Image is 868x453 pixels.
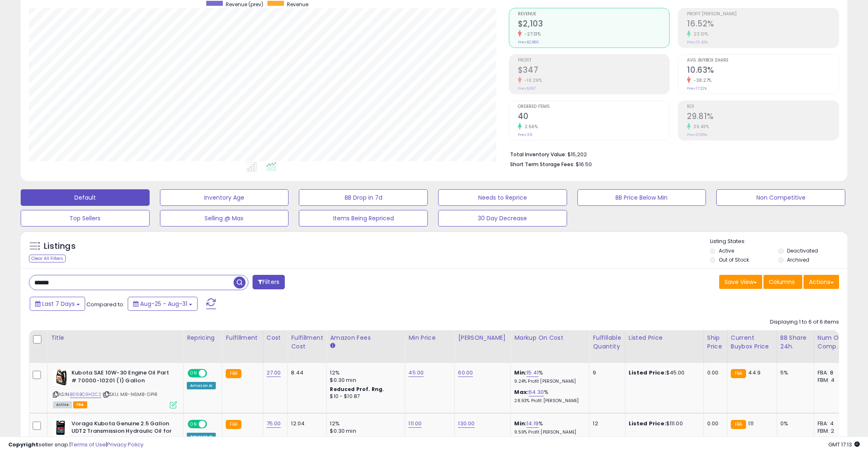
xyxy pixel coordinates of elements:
div: Fulfillment [226,334,259,342]
span: FBA [73,401,87,408]
div: 12% [330,420,398,427]
b: Voraga Kubota Genuine 2.5 Gallon UDT2 Transmission Hydraulic Oil for Heavy Machinery Lubrication,... [72,420,172,453]
div: Listed Price [629,334,700,342]
small: -27.13% [522,31,541,37]
button: Actions [804,275,839,289]
button: Save View [719,275,762,289]
small: Prev: 17.22% [687,86,707,91]
b: Kubota SAE 10W-30 Engine Oil Part # 70000-10201 (1) Gallon [72,369,172,386]
div: Current Buybox Price [731,334,773,351]
a: 75.00 [267,420,281,428]
a: 27.00 [267,369,281,377]
div: 0% [780,420,808,427]
a: 130.00 [458,420,475,428]
div: 9 [593,369,618,377]
div: ASIN: [53,369,177,408]
h2: $2,103 [518,19,670,30]
a: 64.30 [529,388,544,396]
button: Non Competitive [716,189,845,206]
label: Out of Stock [719,256,749,263]
span: All listings currently available for purchase on Amazon [53,401,72,408]
th: The percentage added to the cost of goods (COGS) that forms the calculator for Min & Max prices. [511,330,589,363]
small: FBA [731,369,746,378]
div: 12.04 [291,420,320,427]
div: Num of Comp. [818,334,848,351]
div: FBA: 8 [818,369,845,377]
b: Listed Price: [629,420,666,427]
div: 0.00 [707,369,721,377]
span: $16.50 [576,160,592,168]
div: $0.30 min [330,377,398,384]
small: FBA [226,420,241,429]
a: 60.00 [458,369,473,377]
div: % [514,420,583,435]
button: Last 7 Days [30,297,85,311]
button: Inventory Age [160,189,289,206]
button: Default [21,189,150,206]
div: $111.00 [629,420,697,427]
b: Short Term Storage Fees: [510,161,575,168]
h2: 29.81% [687,112,839,123]
h5: Listings [44,241,76,252]
p: Listing States: [710,238,848,246]
span: 44.9 [748,369,761,377]
span: | SKU: M8-N6M8-DPIR [103,391,157,398]
small: FBA [226,369,241,378]
span: 2025-09-8 17:13 GMT [828,441,860,448]
button: Aug-25 - Aug-31 [128,297,198,311]
label: Active [719,247,734,254]
img: 41tHfAub6xL._SL40_.jpg [53,369,69,386]
label: Deactivated [787,247,818,254]
a: Terms of Use [71,441,106,448]
small: -38.27% [691,77,712,83]
b: Listed Price: [629,369,666,377]
small: -10.29% [522,77,542,83]
div: 12% [330,369,398,377]
div: % [514,389,583,404]
div: Min Price [408,334,451,342]
span: Compared to: [86,300,124,308]
div: % [514,369,583,384]
a: 14.19 [527,420,539,428]
b: Max: [514,388,529,396]
span: OFF [206,420,219,427]
small: 2.56% [522,124,538,130]
span: Revenue [287,1,308,8]
a: Privacy Policy [107,441,143,448]
div: Displaying 1 to 6 of 6 items [770,318,839,326]
small: 23.10% [691,31,708,37]
small: Prev: $2,886 [518,40,539,45]
div: Amazon AI [187,382,216,389]
small: Prev: 13.42% [687,40,708,45]
small: Prev: 21.85% [687,132,707,137]
small: Prev: 39 [518,132,532,137]
button: Columns [763,275,802,289]
div: 12 [593,420,618,427]
button: BB Price Below Min [577,189,706,206]
a: B09BC9H2C2 [70,391,101,398]
span: ON [188,420,199,427]
small: Prev: $387 [518,86,536,91]
span: Revenue [518,12,670,17]
span: Aug-25 - Aug-31 [140,300,187,308]
button: Top Sellers [21,210,150,226]
button: Items Being Repriced [299,210,428,226]
button: Needs to Reprice [438,189,567,206]
span: 111 [748,420,753,427]
button: BB Drop in 7d [299,189,428,206]
p: 28.93% Profit [PERSON_NAME] [514,398,583,404]
h2: 10.63% [687,65,839,76]
div: $0.30 min [330,427,398,435]
div: $10 - $10.87 [330,393,398,400]
div: Fulfillable Quantity [593,334,621,351]
div: FBM: 2 [818,427,845,435]
div: Ship Price [707,334,724,351]
p: 9.24% Profit [PERSON_NAME] [514,379,583,384]
h2: 40 [518,112,670,123]
span: Avg. Buybox Share [687,58,839,63]
div: Clear All Filters [29,255,66,262]
label: Archived [787,256,809,263]
div: BB Share 24h. [780,334,811,351]
div: Cost [267,334,284,342]
a: 15.41 [527,369,539,377]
